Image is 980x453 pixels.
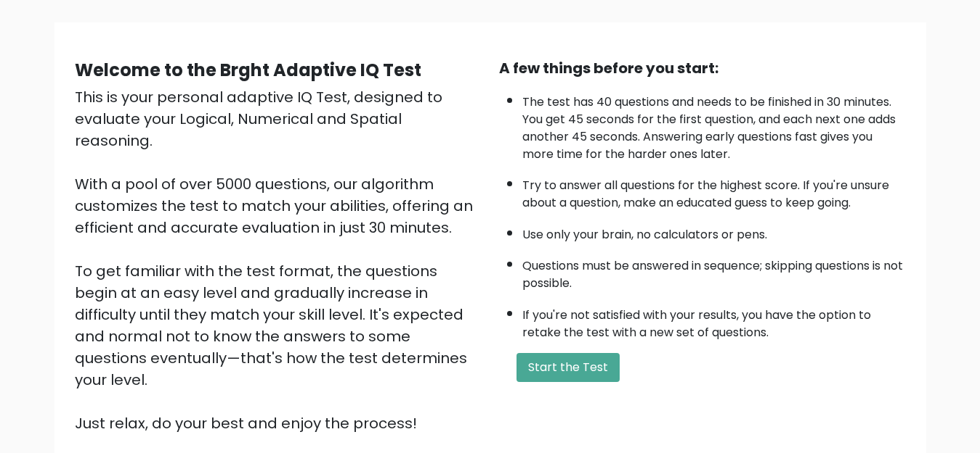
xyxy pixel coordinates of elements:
b: Welcome to the Brght Adaptive IQ Test [75,58,421,82]
li: Questions must be answered in sequence; skipping questions is not possible. [522,250,906,292]
button: Start the Test [517,353,620,382]
li: Use only your brain, no calculators or pens. [522,219,906,244]
div: A few things before you start: [499,57,906,79]
li: If you're not satisfied with your results, you have the option to retake the test with a new set ... [522,299,906,341]
li: The test has 40 questions and needs to be finished in 30 minutes. You get 45 seconds for the firs... [522,86,906,163]
li: Try to answer all questions for the highest score. If you're unsure about a question, make an edu... [522,170,906,212]
div: This is your personal adaptive IQ Test, designed to evaluate your Logical, Numerical and Spatial ... [75,86,482,434]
